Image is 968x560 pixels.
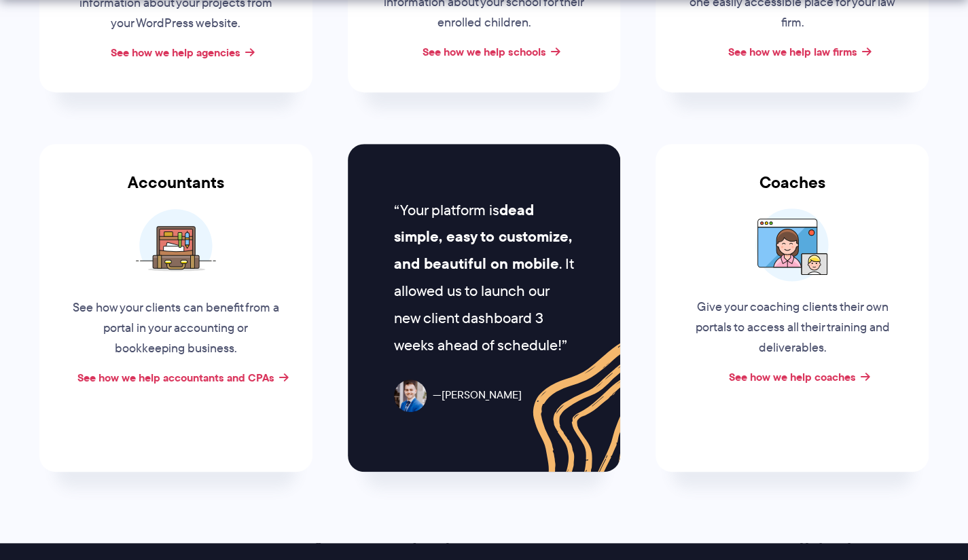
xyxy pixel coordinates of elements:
h3: Accountants [39,173,312,208]
p: Give your coaching clients their own portals to access all their training and deliverables. [689,297,895,358]
h3: Coaches [656,173,929,208]
p: See how your clients can benefit from a portal in your accounting or bookkeeping business. [73,298,279,359]
a: See how we help schools [422,43,545,60]
span: [PERSON_NAME] [433,386,522,405]
a: See how we help coaches [729,369,856,385]
a: See how we help agencies [111,44,240,60]
a: See how we help law firms [728,43,857,60]
b: dead simple, easy to customize, and beautiful on mobile [394,199,572,276]
span: Your platform is . It allowed us to launch our new client dashboard 3 weeks ahead of schedule! [394,199,573,356]
a: See how we help accountants and CPAs [77,369,274,386]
